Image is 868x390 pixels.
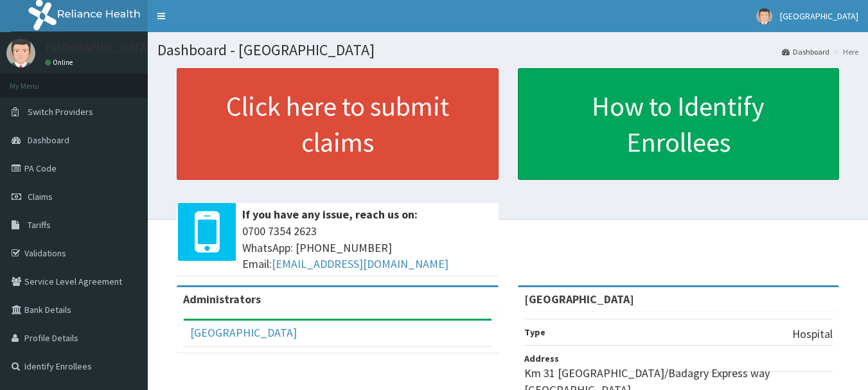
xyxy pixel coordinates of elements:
a: Dashboard [782,46,829,57]
span: Claims [28,191,53,202]
img: User Image [756,8,772,24]
b: Type [524,326,545,338]
span: [GEOGRAPHIC_DATA] [780,10,858,22]
b: Address [524,353,559,364]
p: Hospital [792,326,833,342]
span: 0700 7354 2623 WhatsApp: [PHONE_NUMBER] Email: [242,223,492,272]
h1: Dashboard - [GEOGRAPHIC_DATA] [157,42,858,58]
b: Administrators [183,292,261,306]
a: [GEOGRAPHIC_DATA] [190,325,297,340]
img: User Image [6,39,35,67]
a: [EMAIL_ADDRESS][DOMAIN_NAME] [272,256,448,271]
strong: [GEOGRAPHIC_DATA] [524,292,634,306]
p: [GEOGRAPHIC_DATA] [45,42,151,53]
span: Dashboard [28,134,69,146]
b: If you have any issue, reach us on: [242,207,418,222]
a: Online [45,58,76,67]
span: Tariffs [28,219,51,231]
a: How to Identify Enrollees [518,68,840,180]
li: Here [831,46,858,57]
span: Switch Providers [28,106,93,118]
a: Click here to submit claims [177,68,499,180]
